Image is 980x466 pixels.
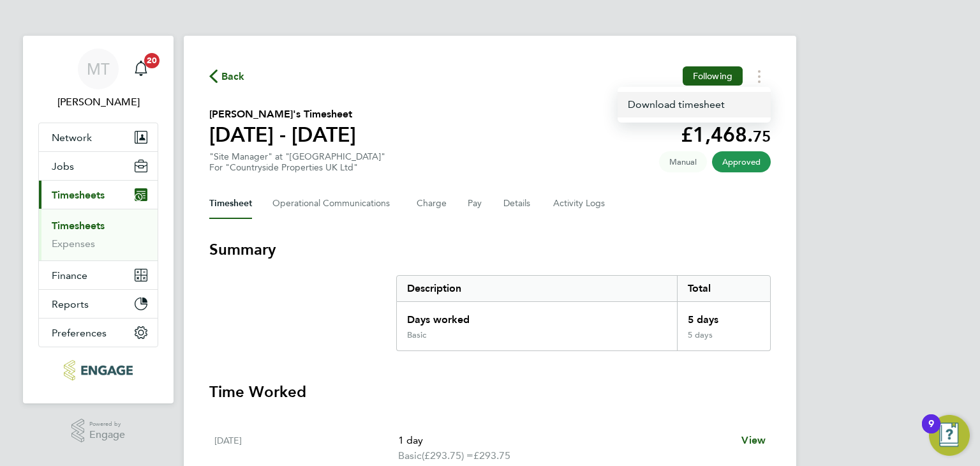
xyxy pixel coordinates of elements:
button: Timesheets [39,181,158,209]
button: Preferences [39,319,158,347]
h1: [DATE] - [DATE] [209,122,356,147]
span: 75 [753,127,771,146]
span: Powered by [89,419,125,430]
span: This timesheet was manually created. [659,151,707,172]
button: Timesheets Menu [748,66,771,86]
nav: Main navigation [23,36,174,403]
h3: Time Worked [209,382,771,402]
div: 5 days [677,302,770,330]
a: View [741,433,766,448]
button: Network [39,123,158,151]
span: Reports [52,298,89,310]
button: Open Resource Center, 9 new notifications [929,415,970,456]
span: This timesheet has been approved. [712,151,771,172]
div: Basic [407,330,426,340]
span: (£293.75) = [422,449,473,462]
div: "Site Manager" at "[GEOGRAPHIC_DATA]" [209,151,385,173]
a: Timesheets [52,220,105,232]
h2: [PERSON_NAME]'s Timesheet [209,107,356,122]
div: [DATE] [214,433,398,463]
div: Total [677,276,770,301]
button: Activity Logs [553,188,607,219]
button: Reports [39,290,158,318]
span: View [741,434,766,446]
span: Basic [398,448,422,463]
a: 20 [128,49,154,89]
button: Following [683,66,743,86]
a: MT[PERSON_NAME] [38,49,158,110]
div: 9 [928,424,934,440]
div: Timesheets [39,209,158,260]
h3: Summary [209,239,771,260]
a: Powered byEngage [71,419,126,443]
span: Back [221,69,245,84]
span: Following [693,70,732,82]
a: Go to home page [38,360,158,380]
img: acr-ltd-logo-retina.png [64,360,132,380]
button: Pay [468,188,483,219]
span: Finance [52,269,87,282]
span: 20 [144,53,160,68]
p: 1 day [398,433,731,448]
span: Timesheets [52,189,105,201]
button: Finance [39,261,158,289]
button: Details [503,188,533,219]
div: Description [397,276,677,301]
div: Days worked [397,302,677,330]
div: Summary [396,275,771,351]
div: 5 days [677,330,770,350]
span: Engage [89,430,125,440]
button: Jobs [39,152,158,180]
div: For "Countryside Properties UK Ltd" [209,162,385,173]
span: Preferences [52,327,107,339]
a: Expenses [52,237,95,250]
span: MT [87,61,110,77]
span: £293.75 [473,449,510,462]
button: Operational Communications [272,188,396,219]
span: Jobs [52,160,74,172]
a: Timesheets Menu [618,92,771,117]
button: Charge [417,188,447,219]
button: Back [209,68,245,84]
span: Network [52,132,92,144]
span: Martina Taylor [38,94,158,110]
button: Timesheet [209,188,252,219]
app-decimal: £1,468. [681,123,771,147]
